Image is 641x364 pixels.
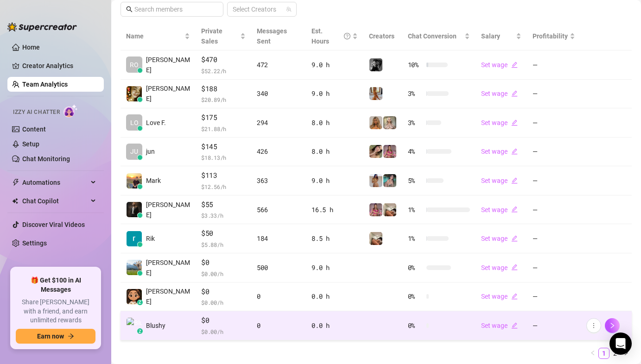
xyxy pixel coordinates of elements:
a: Set wageedit [481,235,518,242]
div: 294 [257,118,300,128]
a: Set wageedit [481,264,518,271]
span: 0 % [408,263,423,273]
span: $ 0.00 /h [201,269,246,278]
span: $0 [201,286,246,297]
div: Est. Hours [311,26,350,46]
span: $0 [201,315,246,326]
span: [PERSON_NAME] [146,83,190,104]
img: MJaee (VIP) [383,174,396,187]
span: RO [130,60,139,70]
span: arrow-right [68,333,74,339]
span: $ 3.33 /h [201,211,246,220]
span: [PERSON_NAME] [146,55,190,75]
img: Jaz (VIP) [369,116,382,129]
div: 8.0 h [311,146,358,157]
div: 0 [257,291,300,301]
span: [PERSON_NAME] [146,257,190,278]
span: $55 [201,199,246,210]
td: — [527,224,581,253]
span: 5 % [408,176,423,186]
button: left [587,348,598,359]
div: 340 [257,88,300,99]
a: Chat Monitoring [22,155,70,163]
span: $ 0.00 /h [201,327,246,336]
img: Anjely Luna [127,260,142,275]
img: Kennedy (VIP) [369,58,382,71]
input: Search members [134,4,210,14]
img: Chloe (VIP) [383,203,396,216]
div: 9.0 h [311,176,358,186]
div: 426 [257,146,300,157]
span: [PERSON_NAME] [146,200,190,220]
img: Mocha (VIP) [369,145,382,158]
span: edit [511,235,518,242]
span: 4 % [408,146,423,157]
div: Open Intercom Messenger [609,333,632,355]
td: — [527,282,581,312]
a: Set wageedit [481,90,518,97]
span: Love F. [146,118,166,128]
img: Celine (VIP) [369,87,382,100]
td: — [527,108,581,138]
img: logo-BBDzfeDw.svg [7,22,77,31]
li: 1 [598,348,609,359]
span: Messages Sent [257,27,287,45]
li: Previous Page [587,348,598,359]
span: left [590,350,596,356]
span: $ 21.88 /h [201,124,246,133]
button: Earn nowarrow-right [16,329,95,344]
span: $145 [201,141,246,152]
span: $ 12.56 /h [201,182,246,191]
div: z [137,300,143,305]
span: 0 % [408,291,423,301]
img: Rik [127,231,142,246]
div: z [137,328,143,334]
img: Tabby (VIP) [369,203,382,216]
span: Chat Copilot [22,194,88,208]
img: Mark [127,173,142,188]
a: Set wageedit [481,148,518,155]
div: 566 [257,205,300,215]
span: edit [511,90,518,97]
td: — [527,80,581,109]
a: Set wageedit [481,177,518,184]
span: Private Sales [201,27,222,45]
div: 500 [257,263,300,273]
td: — [527,311,581,340]
span: 3 % [408,88,423,99]
span: Rik [146,233,155,244]
span: $ 20.89 /h [201,95,246,104]
span: $ 18.13 /h [201,153,246,162]
img: deia jane boise… [127,86,142,101]
td: — [527,138,581,167]
img: Maribell Sebast… [127,289,142,304]
div: 9.0 h [311,88,358,99]
div: 184 [257,233,300,244]
span: $ 0.00 /h [201,298,246,307]
div: 8.5 h [311,233,358,244]
a: Set wageedit [481,119,518,126]
span: Chat Conversion [408,32,457,40]
span: $0 [201,257,246,268]
th: Name [121,22,196,50]
img: Georgia (VIP) [369,174,382,187]
span: 1 % [408,233,423,244]
span: team [286,6,292,12]
span: Automations [22,175,88,190]
span: Salary [481,32,500,40]
img: Chloe (VIP) [369,232,382,245]
span: $50 [201,228,246,239]
a: Home [22,44,40,51]
a: Set wageedit [481,61,518,69]
td: — [527,253,581,282]
div: 16.5 h [311,205,358,215]
img: AI Chatter [63,104,78,118]
span: [PERSON_NAME] [146,286,190,307]
div: 0.0 h [311,320,358,331]
span: 10 % [408,60,423,70]
span: search [126,6,133,13]
a: Set wageedit [481,293,518,300]
div: 472 [257,60,300,70]
img: Chat Copilot [12,198,18,204]
a: Set wageedit [481,206,518,213]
